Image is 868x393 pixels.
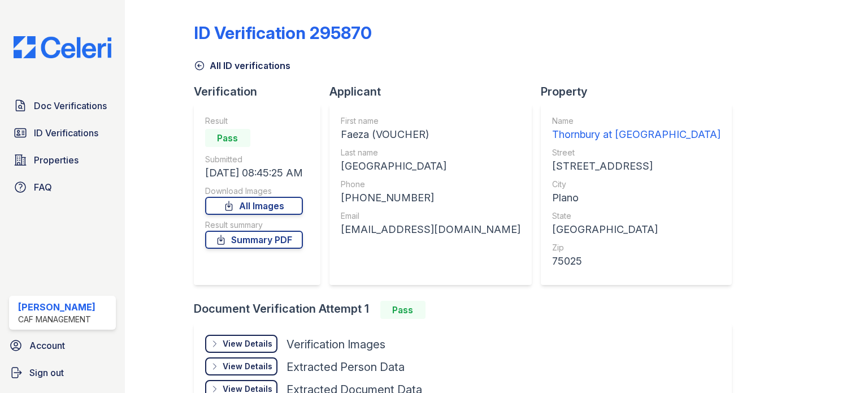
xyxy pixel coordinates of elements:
a: Doc Verifications [9,94,116,117]
a: Sign out [5,361,120,384]
div: [PHONE_NUMBER] [341,190,520,206]
div: [STREET_ADDRESS] [552,158,721,174]
div: Phone [341,179,520,190]
div: Result [205,115,303,127]
a: FAQ [9,176,116,198]
div: [EMAIL_ADDRESS][DOMAIN_NAME] [341,222,520,237]
a: Name Thornbury at [GEOGRAPHIC_DATA] [552,115,721,142]
div: View Details [223,361,272,372]
div: [GEOGRAPHIC_DATA] [552,222,721,237]
a: Account [5,334,120,357]
a: All Images [205,197,303,215]
div: City [552,179,721,190]
div: Plano [552,190,721,206]
a: All ID verifications [194,59,290,72]
div: CAF Management [18,314,96,325]
div: Applicant [329,84,541,100]
div: 75025 [552,253,721,269]
img: CE_Logo_Blue-a8612792a0a2168367f1c8372b55b34899dd931a85d93a1a3d3e32e68fde9ad4.png [5,36,120,58]
div: [GEOGRAPHIC_DATA] [341,158,520,174]
span: ID Verifications [34,126,98,140]
div: Thornbury at [GEOGRAPHIC_DATA] [552,127,721,142]
a: Properties [9,149,116,171]
span: Sign out [29,366,64,379]
div: Submitted [205,154,303,165]
div: Faeza (VOUCHER) [341,127,520,142]
div: ID Verification 295870 [194,23,372,43]
div: Last name [341,147,520,158]
span: FAQ [34,180,52,194]
div: Email [341,210,520,222]
div: Street [552,147,721,158]
div: [PERSON_NAME] [18,300,96,314]
div: State [552,210,721,222]
div: [DATE] 08:45:25 AM [205,165,303,181]
div: Pass [380,301,426,319]
div: Document Verification Attempt 1 [194,301,741,319]
div: Result summary [205,219,303,231]
a: ID Verifications [9,122,116,144]
div: First name [341,115,520,127]
span: Doc Verifications [34,99,107,113]
div: Verification [194,84,329,100]
div: Name [552,115,721,127]
div: Verification Images [287,336,385,352]
a: Summary PDF [205,231,303,249]
div: Zip [552,242,721,253]
div: Download Images [205,185,303,197]
div: View Details [223,338,272,349]
div: Pass [205,129,250,147]
div: Extracted Person Data [287,359,405,375]
div: Property [541,84,741,100]
span: Properties [34,153,79,167]
span: Account [29,339,65,352]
